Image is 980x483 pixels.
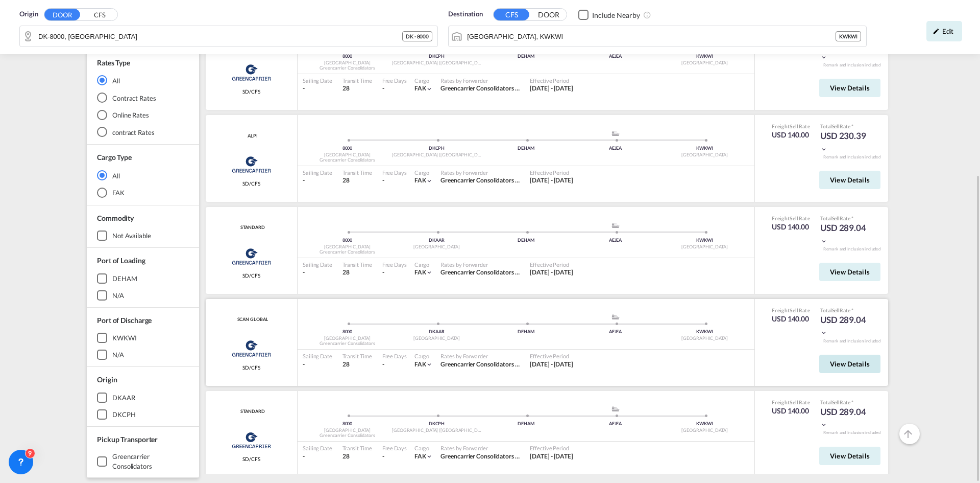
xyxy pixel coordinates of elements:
div: Effective Period [530,169,573,176]
md-icon: assets/icons/custom/ship-fill.svg [609,223,622,228]
div: Greencarrier Consolidators [303,65,392,72]
span: Sell [832,215,840,221]
input: Search by Port [467,29,836,44]
div: 01 Oct 2025 - 31 Oct 2025 [530,268,573,277]
div: icon-pencilEdit [926,21,962,41]
span: FAK [414,84,426,92]
span: Greencarrier Consolidators ([GEOGRAPHIC_DATA]) [440,452,582,460]
span: FAK [414,176,426,184]
div: [GEOGRAPHIC_DATA] [303,335,392,342]
div: Free Days [382,169,407,176]
div: Greencarrier Consolidators [112,452,189,470]
div: Greencarrier Consolidators [303,157,392,164]
md-checkbox: KWKWI [97,333,189,343]
div: Cargo [414,169,433,176]
span: FAK [414,452,426,460]
span: Destination [448,9,483,19]
div: AEJEA [571,329,660,335]
div: Rates by Forwarder [440,169,520,176]
span: FAK [414,360,426,368]
div: Effective Period [530,261,573,268]
button: DOOR [531,9,567,21]
span: Sell [790,307,798,313]
md-icon: icon-chevron-down [820,146,827,153]
span: Subject to Remarks [850,123,853,129]
md-input-container: DK-8000, Aarhus C [20,26,437,47]
div: AEJEA [571,237,660,244]
div: Total Rate [820,123,871,130]
div: Cargo [414,352,433,360]
span: SD/CFS [242,455,260,463]
div: Include Nearby [592,10,640,20]
div: USD 140.00 [772,130,810,140]
div: Total Rate [820,399,871,406]
div: [GEOGRAPHIC_DATA] [660,427,749,434]
md-icon: icon-chevron-down [426,361,433,368]
span: Sell [832,307,840,313]
div: - [303,360,332,369]
div: 01 Oct 2025 - 31 Oct 2025 [530,84,573,93]
div: Transit Time [342,261,372,268]
div: Total Rate [820,215,871,222]
div: KWKWI [112,333,137,342]
span: STANDARD [238,408,264,415]
div: Remark and Inclusion included [816,154,888,160]
div: DEHAM [481,421,571,427]
div: [GEOGRAPHIC_DATA] ([GEOGRAPHIC_DATA]) [392,152,481,158]
div: KWKWI [660,329,749,335]
md-radio-button: All [97,75,189,85]
div: 28 [342,452,372,461]
div: Effective Period [530,77,573,84]
span: SD/CFS [242,180,260,187]
md-input-container: Kuwait, KWKWI [449,26,866,47]
span: View Details [830,84,870,92]
div: USD 289.04 [820,314,871,338]
md-icon: icon-chevron-down [820,54,827,61]
md-icon: assets/icons/custom/ship-fill.svg [609,314,622,319]
div: KWKWI [660,421,749,427]
button: View Details [819,171,880,189]
img: Greencarrier Consolidators [229,60,274,85]
span: 8000 [342,145,353,151]
div: Greencarrier Consolidators [303,249,392,256]
div: USD 289.04 [820,406,871,430]
md-icon: icon-chevron-down [426,177,433,185]
md-icon: icon-arrow-up [902,428,914,440]
div: - [303,84,332,93]
div: Remark and Inclusion included [816,62,888,68]
button: View Details [819,79,880,97]
button: View Details [819,447,880,465]
span: DK - 8000 [406,33,429,40]
div: Remark and Inclusion included [816,338,888,344]
span: Greencarrier Consolidators ([GEOGRAPHIC_DATA]) [440,268,582,276]
md-icon: icon-chevron-down [820,329,827,336]
div: [GEOGRAPHIC_DATA] ([GEOGRAPHIC_DATA]) [392,60,481,66]
span: Sell [790,123,798,129]
span: Greencarrier Consolidators ([GEOGRAPHIC_DATA]) [440,360,582,368]
div: Freight Rate [772,215,810,222]
div: Total Rate [820,307,871,314]
div: Rates by Forwarder [440,444,520,452]
md-radio-button: FAK [97,188,189,198]
md-icon: icon-chevron-down [820,238,827,245]
div: AEJEA [571,53,660,60]
div: Remark and Inclusion included [816,246,888,252]
div: DKCPH [392,53,481,60]
div: USD 289.04 [820,222,871,246]
div: USD 140.00 [772,222,810,232]
span: Port of Loading [97,256,145,265]
span: Origin [97,375,117,384]
input: Search by Door [38,29,402,44]
span: Greencarrier Consolidators ([GEOGRAPHIC_DATA]) [440,176,582,184]
div: - [382,268,384,277]
button: CFS [494,9,529,20]
span: FAK [414,268,426,276]
div: [GEOGRAPHIC_DATA] ([GEOGRAPHIC_DATA]) [392,427,481,434]
div: Cargo Type [97,152,132,163]
div: Freight Rate [772,307,810,314]
div: DEHAM [481,53,571,60]
div: Free Days [382,444,407,452]
div: 28 [342,360,372,369]
span: Origin [19,9,38,19]
div: Greencarrier Consolidators [303,432,392,439]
